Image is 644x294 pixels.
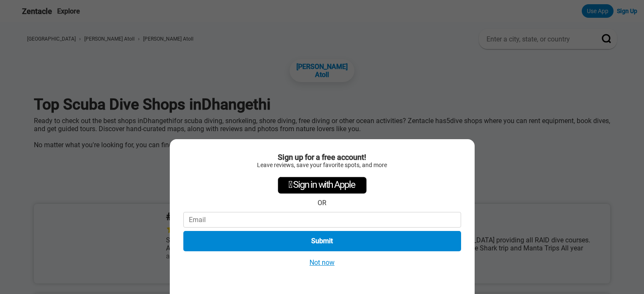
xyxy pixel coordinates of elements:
[278,177,367,194] div: Sign in with Apple
[183,153,461,162] div: Sign up for a free account!
[183,231,461,251] button: Submit
[318,199,326,207] div: OR
[307,258,337,267] button: Not now
[183,162,461,168] div: Leave reviews, save your favorite spots, and more
[183,212,461,228] input: Email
